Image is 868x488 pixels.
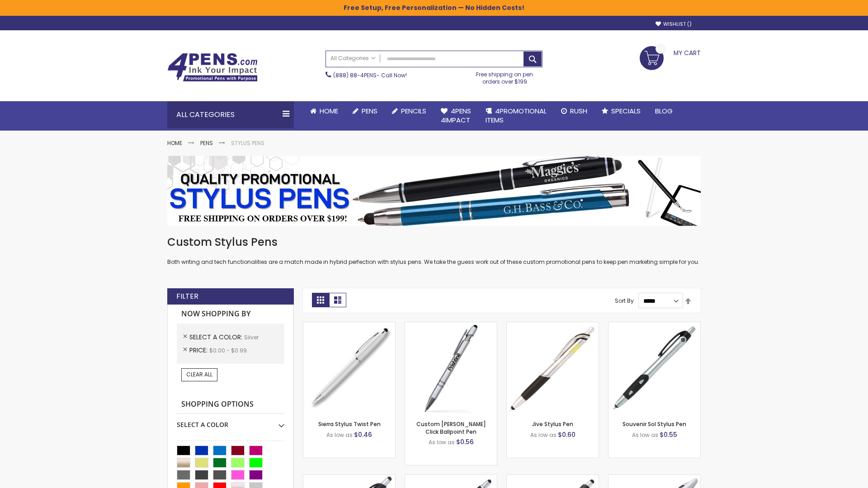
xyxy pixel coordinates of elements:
[186,371,212,378] span: Clear All
[303,101,345,121] a: Home
[181,368,217,381] a: Clear All
[416,420,486,435] a: Custom [PERSON_NAME] Click Ballpoint Pen
[456,437,474,446] span: $0.56
[200,139,213,147] a: Pens
[507,322,599,329] a: Jive Stylus Pen-Silver
[434,101,478,131] a: 4Pens4impact
[354,430,372,439] span: $0.46
[362,106,377,116] span: Pens
[167,235,701,266] div: Both writing and tech functionalities are a match made in hybrid perfection with stylus pens. We ...
[176,291,198,301] strong: Filter
[656,21,692,28] a: Wishlist
[405,322,497,329] a: Custom Alex II Click Ballpoint Pen-Silver
[312,293,329,307] strong: Grid
[326,51,380,66] a: All Categories
[554,101,594,121] a: Rush
[177,305,284,324] strong: Now Shopping by
[558,430,576,439] span: $0.60
[385,101,434,121] a: Pencils
[532,420,573,428] a: Jive Stylus Pen
[609,322,700,329] a: Souvenir Sol Stylus Pen-Silver
[609,322,700,414] img: Souvenir Sol Stylus Pen-Silver
[189,333,244,342] span: Select A Color
[594,101,648,121] a: Specials
[177,395,284,414] strong: Shopping Options
[167,101,294,128] div: All Categories
[167,235,701,249] h1: Custom Stylus Pens
[507,322,599,414] img: Jive Stylus Pen-Silver
[303,322,395,414] img: Stypen-35-Silver
[303,474,395,482] a: React Stylus Grip Pen-Silver
[405,474,497,482] a: Epiphany Stylus Pens-Silver
[570,106,587,116] span: Rush
[345,101,385,121] a: Pens
[167,156,701,226] img: Stylus Pens
[167,53,258,82] img: 4Pens Custom Pens and Promotional Products
[615,297,634,305] label: Sort By
[318,420,381,428] a: Sierra Stylus Twist Pen
[401,106,426,116] span: Pencils
[611,106,641,116] span: Specials
[177,414,284,429] div: Select A Color
[326,431,353,439] span: As low as
[655,106,673,116] span: Blog
[320,106,338,116] span: Home
[467,67,543,85] div: Free shipping on pen orders over $199
[486,106,547,125] span: 4PROMOTIONAL ITEMS
[648,101,680,121] a: Blog
[530,431,557,439] span: As low as
[405,322,497,414] img: Custom Alex II Click Ballpoint Pen-Silver
[167,139,182,147] a: Home
[507,474,599,482] a: Souvenir® Emblem Stylus Pen-Silver
[478,101,554,131] a: 4PROMOTIONALITEMS
[303,322,395,329] a: Stypen-35-Silver
[623,420,686,428] a: Souvenir Sol Stylus Pen
[333,71,407,79] span: - Call Now!
[429,438,455,446] span: As low as
[441,106,471,125] span: 4Pens 4impact
[632,431,658,439] span: As low as
[189,346,209,355] span: Price
[209,347,247,354] span: $0.00 - $0.99
[333,71,377,79] a: (888) 88-4PENS
[330,55,376,62] span: All Categories
[609,474,700,482] a: Twist Highlighter-Pen Stylus Combo-Silver
[660,430,677,439] span: $0.55
[244,333,259,341] span: Silver
[231,139,264,147] strong: Stylus Pens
